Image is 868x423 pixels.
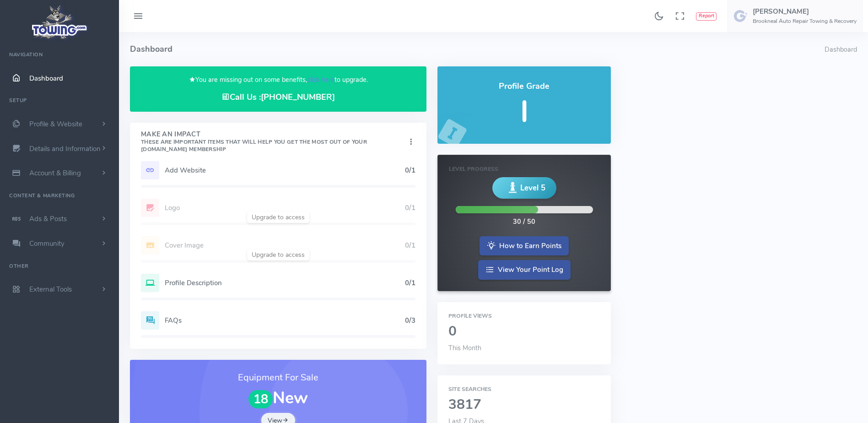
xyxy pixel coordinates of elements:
[130,32,825,66] h4: Dashboard
[405,279,415,287] h5: 0/1
[165,167,405,174] h5: Add Website
[753,18,857,24] h6: Brookneal Auto Repair Towing & Recovery
[29,239,65,248] span: Community
[448,96,600,128] h5: I
[520,182,545,194] span: Level 5
[448,82,600,91] h4: Profile Grade
[449,166,599,172] h6: Level Progress
[448,386,600,392] h6: Site Searches
[165,279,405,287] h5: Profile Description
[448,343,481,352] span: This Month
[753,8,857,15] h5: [PERSON_NAME]
[141,75,415,85] p: You are missing out on some benefits, to upgrade.
[405,317,415,324] h5: 0/3
[448,313,600,319] h6: Profile Views
[733,9,748,23] img: user-image
[29,74,63,83] span: Dashboard
[696,12,717,21] button: Report
[29,119,82,129] span: Profile & Website
[141,371,415,385] h3: Equipment For Sale
[307,75,334,84] a: click here
[141,92,415,102] h4: Call Us :
[825,45,857,55] li: Dashboard
[141,131,406,153] h4: Make An Impact
[480,236,569,256] a: How to Earn Points
[448,397,600,412] h2: 3817
[29,144,101,153] span: Details and Information
[29,214,67,223] span: Ads & Posts
[405,167,415,174] h5: 0/1
[261,92,335,103] a: [PHONE_NUMBER]
[29,285,72,294] span: External Tools
[478,260,571,280] a: View Your Point Log
[141,138,367,153] small: These are important items that will help you get the most out of your [DOMAIN_NAME] Membership
[513,217,535,227] div: 30 / 50
[141,389,415,408] h1: New
[165,317,405,324] h5: FAQs
[29,168,81,178] span: Account & Billing
[248,390,273,409] span: 18
[29,3,91,42] img: logo
[448,324,600,339] h2: 0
